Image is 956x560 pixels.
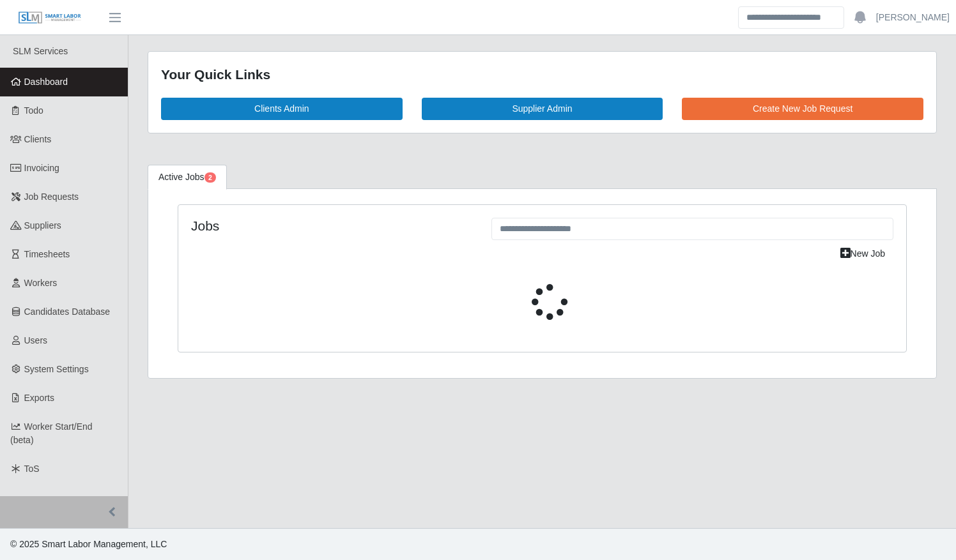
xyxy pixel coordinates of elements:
span: Suppliers [24,220,61,231]
span: Pending Jobs [204,172,216,183]
span: Worker Start/End (beta) [10,421,93,445]
span: ToS [24,464,40,474]
span: © 2025 Smart Labor Management, LLC [10,539,167,549]
a: [PERSON_NAME] [876,11,950,24]
img: SLM Logo [18,11,82,25]
span: Candidates Database [24,306,111,317]
a: Active Jobs [148,165,227,190]
span: SLM Services [13,46,68,56]
a: Supplier Admin [422,98,663,120]
span: Timesheets [24,249,70,259]
span: Todo [24,105,43,116]
span: Job Requests [24,192,79,202]
span: System Settings [24,364,89,374]
span: Clients [24,134,52,144]
span: Workers [24,278,58,288]
span: Invoicing [24,163,59,173]
input: Search [738,6,844,29]
a: New Job [832,243,893,265]
a: Create New Job Request [682,98,923,120]
h4: Jobs [191,218,472,234]
span: Dashboard [24,77,68,87]
div: Your Quick Links [161,64,923,85]
span: Exports [24,393,54,403]
span: Users [24,335,48,345]
a: Clients Admin [161,98,403,120]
